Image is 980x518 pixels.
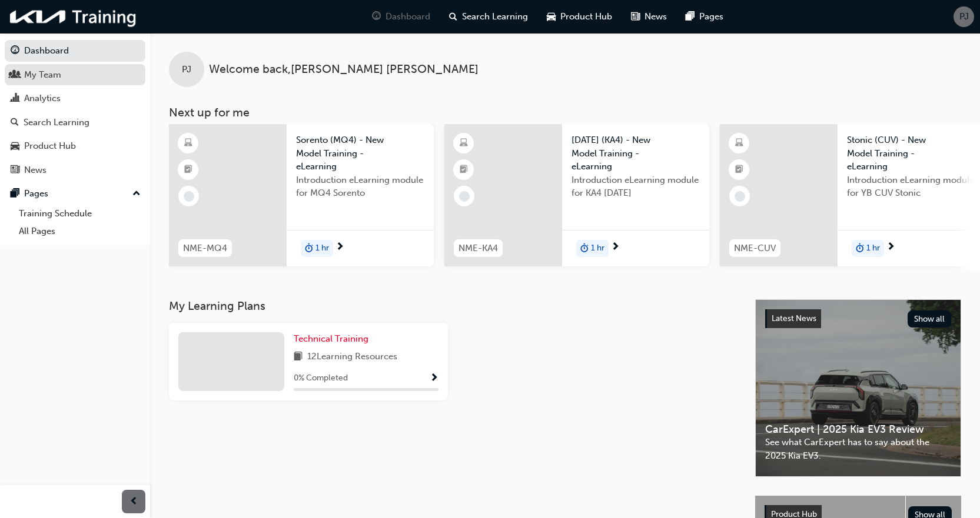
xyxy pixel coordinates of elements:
[5,38,145,183] button: DashboardMy TeamAnalyticsSearch LearningProduct HubNews
[908,310,952,327] button: Show all
[5,183,145,205] button: Pages
[305,241,313,256] span: duration-icon
[5,88,145,109] a: Analytics
[209,63,479,76] span: Welcome back , [PERSON_NAME] [PERSON_NAME]
[183,242,227,255] span: NME-MQ4
[631,9,640,24] span: news-icon
[11,118,19,128] span: search-icon
[386,10,430,24] span: Dashboard
[686,9,695,24] span: pages-icon
[449,9,457,24] span: search-icon
[11,141,19,152] span: car-icon
[856,241,864,256] span: duration-icon
[24,116,89,129] div: Search Learning
[5,112,145,133] a: Search Learning
[11,165,19,176] span: news-icon
[735,162,743,178] span: booktick-icon
[294,333,368,344] span: Technical Training
[169,299,736,313] h3: My Learning Plans
[24,92,61,105] div: Analytics
[184,136,192,151] span: learningResourceType_ELEARNING-icon
[765,436,951,462] span: See what CarExpert has to say about the 2025 Kia EV3.
[5,64,145,86] a: My Team
[5,135,145,157] a: Product Hub
[150,106,980,119] h3: Next up for me
[765,423,951,436] span: CarExpert | 2025 Kia EV3 Review
[24,163,46,177] div: News
[772,313,816,323] span: Latest News
[24,139,76,153] div: Product Hub
[735,136,743,151] span: learningResourceType_ELEARNING-icon
[11,93,19,104] span: chart-icon
[440,5,537,29] a: search-iconSearch Learning
[5,159,145,181] a: News
[847,173,975,200] span: Introduction eLearning module for YB CUV Stonic
[294,372,348,385] span: 0 % Completed
[645,10,667,24] span: News
[430,371,438,386] button: Show Progress
[537,5,622,29] a: car-iconProduct Hub
[129,494,138,509] span: prev-icon
[11,189,19,199] span: pages-icon
[547,9,556,24] span: car-icon
[735,191,745,202] span: learningRecordVerb_NONE-icon
[184,191,194,202] span: learningRecordVerb_NONE-icon
[462,10,528,24] span: Search Learning
[5,40,145,62] a: Dashboard
[959,10,969,24] span: PJ
[296,173,424,200] span: Introduction eLearning module for MQ4 Sorento
[560,10,612,24] span: Product Hub
[11,46,19,56] span: guage-icon
[294,332,373,346] a: Technical Training
[622,5,676,29] a: news-iconNews
[315,242,329,255] span: 1 hr
[699,10,723,24] span: Pages
[169,124,434,266] a: NME-MQ4Sorento (MQ4) - New Model Training - eLearningIntroduction eLearning module for MQ4 Sorent...
[676,5,733,29] a: pages-iconPages
[734,242,776,255] span: NME-CUV
[572,133,700,173] span: [DATE] (KA4) - New Model Training - eLearning
[182,63,191,76] span: PJ
[296,133,424,173] span: Sorento (MQ4) - New Model Training - eLearning
[184,162,192,178] span: booktick-icon
[954,6,974,27] button: PJ
[459,242,498,255] span: NME-KA4
[294,350,303,365] span: book-icon
[459,191,470,202] span: learningRecordVerb_NONE-icon
[430,373,438,384] span: Show Progress
[765,309,951,328] a: Latest NewsShow all
[132,186,141,202] span: up-icon
[444,124,709,266] a: NME-KA4[DATE] (KA4) - New Model Training - eLearningIntroduction eLearning module for KA4 [DATE]d...
[363,5,440,29] a: guage-iconDashboard
[886,242,895,253] span: next-icon
[866,242,880,255] span: 1 hr
[24,68,61,82] div: My Team
[14,222,145,240] a: All Pages
[847,133,975,173] span: Stonic (CUV) - New Model Training - eLearning
[755,299,961,477] a: Latest NewsShow allCarExpert | 2025 Kia EV3 ReviewSee what CarExpert has to say about the 2025 Ki...
[14,205,145,223] a: Training Schedule
[572,173,700,200] span: Introduction eLearning module for KA4 [DATE]
[580,241,589,256] span: duration-icon
[6,5,141,29] img: kia-training
[591,242,604,255] span: 1 hr
[307,350,397,365] span: 12 Learning Resources
[335,242,344,253] span: next-icon
[611,242,620,253] span: next-icon
[460,162,468,178] span: booktick-icon
[11,70,19,81] span: people-icon
[372,9,381,24] span: guage-icon
[460,136,468,151] span: learningResourceType_ELEARNING-icon
[24,187,48,200] div: Pages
